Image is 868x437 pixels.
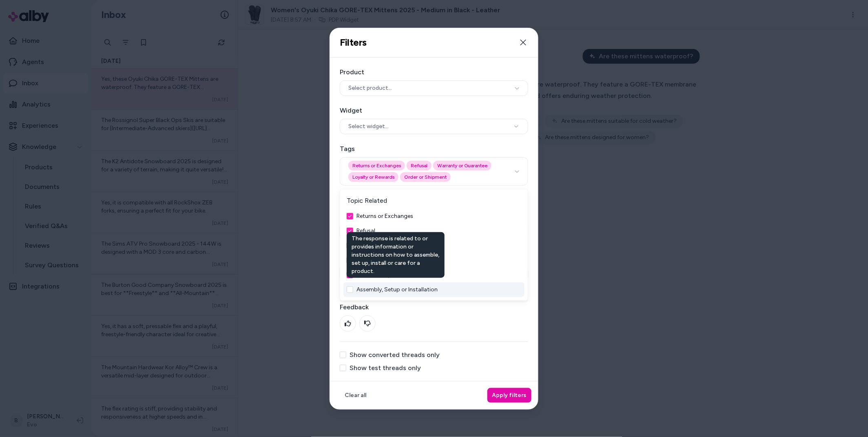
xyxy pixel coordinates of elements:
[356,286,438,294] button: Assembly, Setup or Installation
[340,189,528,301] div: Suggestions
[348,172,399,182] div: Loyalty or Rewards
[347,232,445,278] div: The response is related to or provides information or instructions on how to assemble, set up, in...
[487,388,531,403] button: Apply filters
[350,365,421,371] label: Show test threads only
[348,84,392,92] span: Select product...
[356,212,413,220] button: Returns or Exchanges
[356,227,375,235] button: Refusal
[348,161,405,171] div: Returns or Exchanges
[407,161,432,171] div: Refusal
[350,352,440,358] label: Show converted threads only
[340,106,528,115] label: Widget
[400,172,451,182] div: Order or Shipment
[340,67,528,77] label: Product
[340,388,371,403] button: Clear all
[340,36,367,49] h2: Filters
[340,302,528,312] label: Feedback
[340,144,528,154] label: Tags
[433,161,492,171] div: Warranty or Guarantee
[343,196,525,206] h2: Topic Related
